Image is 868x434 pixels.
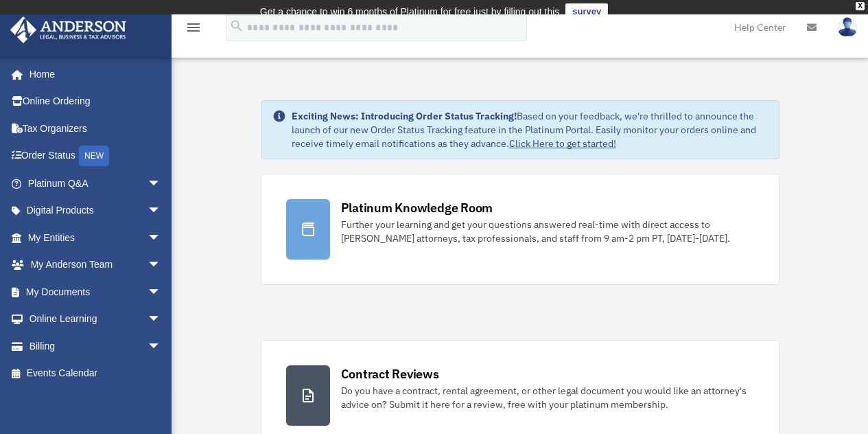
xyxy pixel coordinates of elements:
span: arrow_drop_down [148,251,175,279]
a: Click Here to get started! [509,137,616,150]
span: arrow_drop_down [148,278,175,306]
div: NEW [79,146,109,166]
a: Home [10,60,175,88]
strong: Exciting News: Introducing Order Status Tracking! [292,110,517,122]
a: Platinum Q&Aarrow_drop_down [10,170,182,197]
div: Do you have a contract, rental agreement, or other legal document you would like an attorney's ad... [341,384,754,411]
span: arrow_drop_down [148,170,175,198]
i: search [229,19,244,34]
a: Events Calendar [10,360,182,387]
a: Platinum Knowledge Room Further your learning and get your questions answered real-time with dire... [261,174,779,285]
span: arrow_drop_down [148,197,175,225]
a: Online Ordering [10,88,182,115]
a: Tax Organizers [10,115,182,142]
a: Billingarrow_drop_down [10,332,182,360]
div: Contract Reviews [341,365,439,382]
span: arrow_drop_down [148,306,175,334]
img: User Pic [837,17,858,37]
div: close [856,2,865,10]
a: My Anderson Teamarrow_drop_down [10,251,182,279]
a: My Entitiesarrow_drop_down [10,224,182,251]
a: menu [185,24,202,36]
a: survey [565,3,608,20]
a: Digital Productsarrow_drop_down [10,197,182,225]
i: menu [185,19,202,36]
img: Anderson Advisors Platinum Portal [6,16,130,43]
span: arrow_drop_down [148,332,175,361]
a: Order StatusNEW [10,142,182,170]
div: Based on your feedback, we're thrilled to announce the launch of our new Order Status Tracking fe... [292,109,768,150]
a: My Documentsarrow_drop_down [10,278,182,306]
div: Further your learning and get your questions answered real-time with direct access to [PERSON_NAM... [341,218,754,245]
span: arrow_drop_down [148,224,175,252]
div: Get a chance to win 6 months of Platinum for free just by filling out this [260,3,560,20]
div: Platinum Knowledge Room [341,199,493,216]
a: Online Learningarrow_drop_down [10,306,182,333]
